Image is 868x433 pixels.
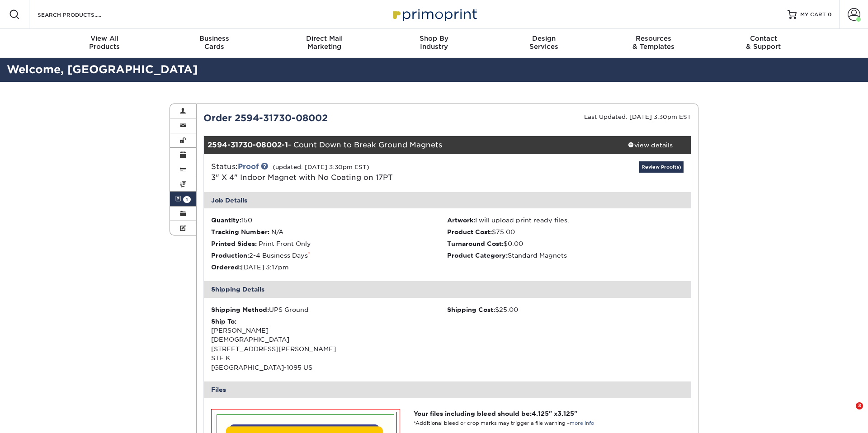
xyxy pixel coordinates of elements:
[828,11,832,18] span: 0
[211,318,236,325] strong: Ship To:
[584,113,691,120] small: Last Updated: [DATE] 3:30pm EST
[50,34,160,42] span: View All
[269,29,379,58] a: Direct MailMarketing
[211,306,269,313] strong: Shipping Method:
[50,29,160,58] a: View AllProducts
[211,173,393,182] a: 3" X 4" Indoor Magnet with No Coating on 17PT
[609,136,691,154] a: view details
[379,29,489,58] a: Shop ByIndustry
[489,29,599,58] a: DesignServices
[708,29,818,58] a: Contact& Support
[269,34,379,51] div: Marketing
[211,264,241,271] strong: Ordered:
[204,192,691,208] div: Job Details
[800,11,826,19] span: MY CART
[259,240,311,247] span: Print Front Only
[211,252,249,259] strong: Production:
[273,164,369,170] small: (updated: [DATE] 3:30pm EST)
[599,34,708,51] div: & Templates
[211,228,269,235] strong: Tracking Number:
[204,281,691,297] div: Shipping Details
[379,34,489,51] div: Industry
[269,34,379,42] span: Direct Mail
[183,196,191,203] span: 1
[204,136,610,154] div: - Count Down to Break Ground Magnets
[211,240,257,247] strong: Printed Sides:
[447,216,475,224] strong: Artwork:
[160,34,269,51] div: Cards
[204,161,528,183] div: Status:
[211,263,448,272] li: [DATE] 3:17pm
[389,5,479,24] img: Primoprint
[197,111,448,125] div: Order 2594-31730-08002
[160,29,269,58] a: BusinessCards
[599,34,708,42] span: Resources
[599,29,708,58] a: Resources& Templates
[211,305,448,314] div: UPS Ground
[447,227,684,236] li: $75.00
[570,420,594,426] a: more info
[447,306,495,313] strong: Shipping Cost:
[557,410,574,417] span: 3.125
[211,216,448,225] li: 150
[708,34,818,42] span: Contact
[379,34,489,42] span: Shop By
[837,402,859,424] iframe: Intercom live chat
[447,240,504,247] strong: Turnaround Cost:
[204,381,691,398] div: Files
[447,228,492,235] strong: Product Cost:
[271,228,283,235] span: N/A
[2,405,77,430] iframe: Google Customer Reviews
[447,239,684,248] li: $0.00
[37,9,125,20] input: SEARCH PRODUCTS.....
[414,410,577,417] strong: Your files including bleed should be: " x "
[211,317,448,372] div: [PERSON_NAME] [DEMOGRAPHIC_DATA] [STREET_ADDRESS][PERSON_NAME] STE K [GEOGRAPHIC_DATA]-1095 US
[708,34,818,51] div: & Support
[489,34,599,42] span: Design
[447,216,684,225] li: I will upload print ready files.
[856,402,863,409] span: 3
[447,305,684,314] div: $25.00
[211,216,241,224] strong: Quantity:
[238,162,259,171] a: Proof
[639,161,684,173] a: Review Proof(s)
[489,34,599,51] div: Services
[170,192,196,206] a: 1
[414,420,594,426] small: *Additional bleed or crop marks may trigger a file warning –
[609,141,691,150] div: view details
[50,34,160,51] div: Products
[447,252,508,259] strong: Product Category:
[211,251,448,260] li: 2-4 Business Days
[447,251,684,260] li: Standard Magnets
[160,34,269,42] span: Business
[208,141,288,149] strong: 2594-31730-08002-1
[532,410,549,417] span: 4.125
